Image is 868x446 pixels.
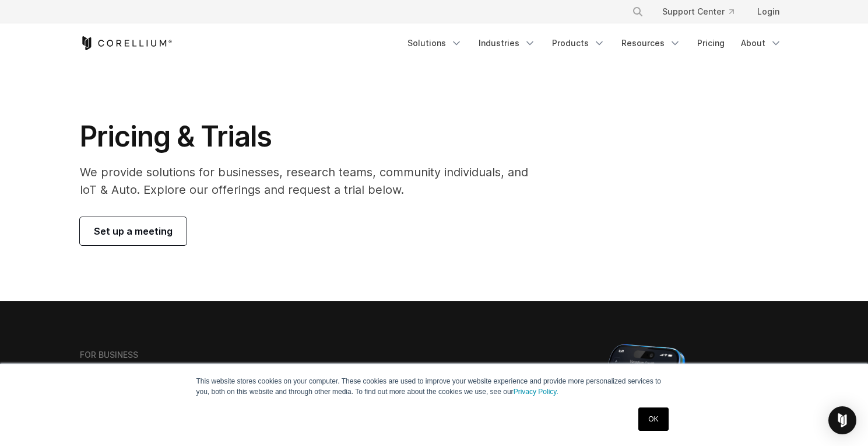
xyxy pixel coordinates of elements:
[618,1,789,22] div: Navigation Menu
[80,36,173,50] a: Corellium Home
[638,407,668,431] a: OK
[514,388,558,396] a: Privacy Policy.
[400,33,469,54] a: Solutions
[614,33,688,54] a: Resources
[80,217,187,245] a: Set up a meeting
[545,33,612,54] a: Products
[80,163,544,198] p: We provide solutions for businesses, research teams, community individuals, and IoT & Auto. Explo...
[653,1,743,22] a: Support Center
[80,350,138,360] h6: FOR BUSINESS
[472,33,543,54] a: Industries
[828,406,856,434] div: Open Intercom Messenger
[748,1,789,22] a: Login
[627,1,648,22] button: Search
[734,33,789,54] a: About
[80,119,544,154] h1: Pricing & Trials
[690,33,732,54] a: Pricing
[400,33,789,54] div: Navigation Menu
[94,224,173,238] span: Set up a meeting
[196,376,672,397] p: This website stores cookies on your computer. These cookies are used to improve your website expe...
